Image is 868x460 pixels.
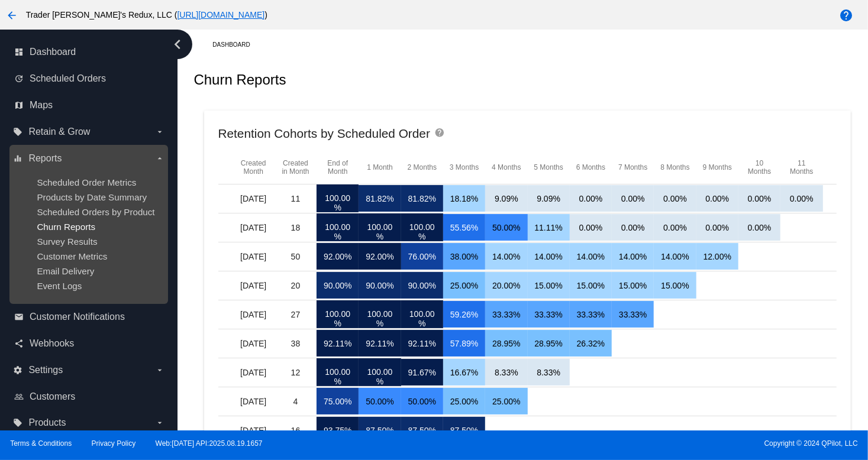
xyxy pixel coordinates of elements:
[570,243,612,270] mat-cell: 14.00%
[275,417,317,443] mat-cell: 16
[233,159,275,176] mat-header-cell: Created Month
[233,359,275,386] mat-cell: [DATE]
[738,214,780,241] mat-cell: 0.00%
[485,388,527,414] mat-cell: 25.00%
[780,185,822,212] mat-cell: 0.00%
[401,213,443,241] mat-cell: 100.00%
[233,388,275,414] mat-cell: [DATE]
[317,300,359,328] mat-cell: 100.00%
[233,417,275,443] mat-cell: [DATE]
[26,10,267,20] span: Trader [PERSON_NAME]'s Redux, LLC ( )
[14,74,24,83] i: update
[14,392,24,401] i: people_outline
[443,388,485,414] mat-cell: 25.00%
[654,243,696,270] mat-cell: 14.00%
[401,330,443,357] mat-cell: 92.11%
[317,417,359,443] mat-cell: 93.75%
[570,185,612,212] mat-cell: 0.00%
[28,365,63,375] span: Settings
[528,301,570,328] mat-cell: 33.33%
[401,163,443,171] mat-header-cell: 2 Months
[654,185,696,212] mat-cell: 0.00%
[528,163,570,171] mat-header-cell: 5 Months
[37,281,82,291] a: Event Logs
[359,243,401,270] mat-cell: 92.00%
[612,214,654,241] mat-cell: 0.00%
[10,439,72,448] a: Terms & Conditions
[155,365,164,375] i: arrow_drop_down
[612,163,654,171] mat-header-cell: 7 Months
[485,272,527,299] mat-cell: 20.00%
[30,47,76,57] span: Dashboard
[359,417,401,443] mat-cell: 87.50%
[317,213,359,241] mat-cell: 100.00%
[570,214,612,241] mat-cell: 0.00%
[37,192,147,202] a: Products by Date Summary
[359,213,401,241] mat-cell: 100.00%
[233,214,275,241] mat-cell: [DATE]
[612,185,654,212] mat-cell: 0.00%
[37,237,97,247] a: Survey Results
[443,417,485,443] mat-cell: 87.50%
[528,243,570,270] mat-cell: 14.00%
[13,154,22,163] i: equalizer
[443,272,485,299] mat-cell: 25.00%
[13,127,22,137] i: local_offer
[654,163,696,171] mat-header-cell: 8 Months
[218,127,430,140] h2: Retention Cohorts by Scheduled Order
[30,338,74,349] span: Webhooks
[155,154,164,163] i: arrow_drop_down
[839,8,853,22] mat-icon: help
[443,243,485,270] mat-cell: 38.00%
[401,359,443,386] mat-cell: 91.67%
[13,365,22,375] i: settings
[738,159,780,176] mat-header-cell: 10 Months
[233,243,275,270] mat-cell: [DATE]
[359,358,401,386] mat-cell: 100.00%
[233,330,275,357] mat-cell: [DATE]
[570,330,612,357] mat-cell: 26.32%
[14,101,24,110] i: map
[570,163,612,171] mat-header-cell: 6 Months
[401,388,443,414] mat-cell: 50.00%
[30,73,106,84] span: Scheduled Orders
[317,159,359,176] mat-header-cell: End of Month
[37,207,154,217] a: Scheduled Orders by Product
[14,96,164,115] a: map Maps
[570,301,612,328] mat-cell: 33.33%
[612,301,654,328] mat-cell: 33.33%
[275,214,317,241] mat-cell: 18
[696,185,738,212] mat-cell: 0.00%
[28,153,62,164] span: Reports
[443,330,485,357] mat-cell: 57.89%
[434,128,448,142] mat-icon: help
[37,266,94,276] span: Email Delivery
[37,222,95,232] a: Churn Reports
[92,439,136,448] a: Privacy Policy
[401,300,443,328] mat-cell: 100.00%
[528,359,570,386] mat-cell: 8.33%
[14,69,164,88] a: update Scheduled Orders
[317,358,359,386] mat-cell: 100.00%
[317,272,359,299] mat-cell: 90.00%
[28,417,66,428] span: Products
[155,418,164,427] i: arrow_drop_down
[275,301,317,328] mat-cell: 27
[443,163,485,171] mat-header-cell: 3 Months
[401,272,443,299] mat-cell: 90.00%
[654,272,696,299] mat-cell: 15.00%
[612,243,654,270] mat-cell: 14.00%
[485,330,527,357] mat-cell: 28.95%
[30,391,75,402] span: Customers
[233,272,275,299] mat-cell: [DATE]
[275,388,317,414] mat-cell: 4
[443,359,485,386] mat-cell: 16.67%
[654,214,696,241] mat-cell: 0.00%
[37,251,107,261] a: Customer Metrics
[359,388,401,414] mat-cell: 50.00%
[168,35,187,54] i: chevron_left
